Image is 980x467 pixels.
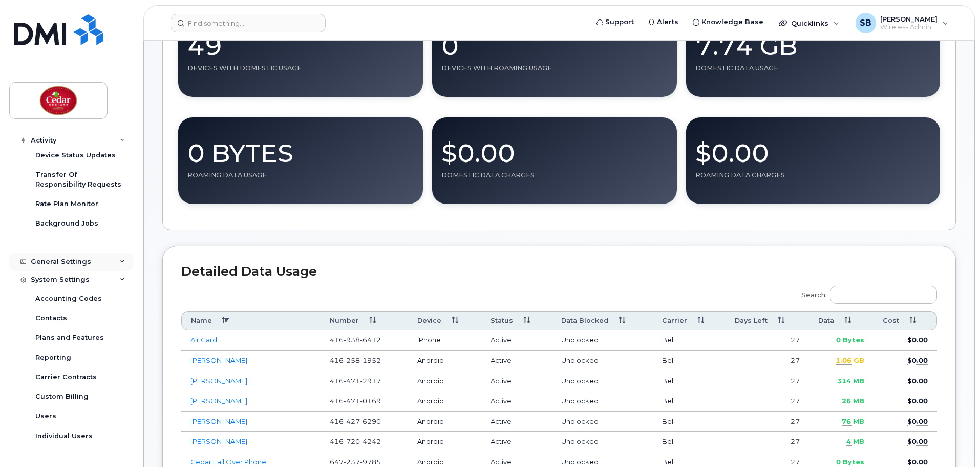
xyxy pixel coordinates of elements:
td: 27 [726,412,809,432]
td: Android [408,351,481,371]
td: Active [481,351,552,371]
a: Alerts [641,12,686,32]
span: 1.06 GB [836,356,864,365]
th: Carrier: activate to sort column ascending [653,311,726,330]
span: 4 MB [846,437,864,446]
td: 27 [726,351,809,371]
th: Name: activate to sort column descending [181,311,321,330]
span: 938 [344,336,360,344]
span: 416 [330,356,381,364]
span: $0.00 [907,336,928,344]
th: Cost: activate to sort column ascending [874,311,937,330]
span: 4242 [360,437,381,445]
div: Devices With Domestic Usage [187,64,414,72]
td: Bell [653,371,726,392]
a: [PERSON_NAME] [190,437,247,445]
a: Knowledge Base [686,12,771,32]
td: Bell [653,391,726,412]
h2: Detailed Data Usage [181,265,937,279]
th: Status: activate to sort column ascending [481,311,552,330]
span: 0 Bytes [836,336,864,344]
div: Devices With Roaming Usage [441,64,668,72]
span: $0.00 [907,458,928,466]
span: $0.00 [907,437,928,446]
td: Active [481,371,552,392]
span: Wireless Admin [880,23,938,31]
div: Domestic Data Usage [695,64,931,72]
span: 471 [344,377,360,385]
span: 76 MB [842,417,864,426]
td: Unblocked [552,371,653,392]
th: Days Left: activate to sort column ascending [726,311,809,330]
a: [PERSON_NAME] [190,417,247,425]
span: 471 [344,397,360,405]
span: 427 [344,417,360,425]
span: 416 [330,417,381,425]
input: Find something... [171,14,326,32]
div: 7.74 GB [695,19,931,64]
span: 258 [344,356,360,364]
div: Scott Beasley [848,13,955,33]
span: 416 [330,437,381,445]
label: Search: [795,279,937,308]
span: $0.00 [907,377,928,385]
div: $0.00 [441,127,668,171]
div: Domestic Data Charges [441,171,668,179]
td: Bell [653,412,726,432]
span: [PERSON_NAME] [880,15,938,23]
td: iPhone [408,330,481,351]
th: Number: activate to sort column ascending [321,311,408,330]
a: Support [589,12,641,32]
td: Unblocked [552,391,653,412]
span: 416 [330,397,381,405]
span: 1952 [360,356,381,364]
td: Android [408,412,481,432]
td: 27 [726,391,809,412]
td: Active [481,330,552,351]
div: 0 [441,19,668,64]
td: Bell [653,351,726,371]
th: Device: activate to sort column ascending [408,311,481,330]
span: Knowledge Base [701,17,763,27]
th: Data: activate to sort column ascending [809,311,874,330]
span: 720 [344,437,360,445]
span: Alerts [657,17,678,27]
td: Active [481,412,552,432]
td: Unblocked [552,412,653,432]
span: 314 MB [837,377,864,385]
td: Active [481,432,552,452]
td: 27 [726,432,809,452]
span: 237 [344,458,360,466]
div: $0.00 [695,127,931,171]
span: 0169 [360,397,381,405]
span: 416 [330,336,381,344]
a: [PERSON_NAME] [190,377,247,385]
input: Search: [830,286,937,304]
td: Android [408,432,481,452]
div: 49 [187,19,414,64]
td: Unblocked [552,432,653,452]
td: 27 [726,330,809,351]
span: $0.00 [907,356,928,365]
span: 2917 [360,377,381,385]
span: 647 [330,458,381,466]
td: Android [408,371,481,392]
span: $0.00 [907,417,928,426]
div: Roaming Data Charges [695,171,931,179]
td: Unblocked [552,330,653,351]
span: Support [605,17,634,27]
th: Data Blocked: activate to sort column ascending [552,311,653,330]
span: 416 [330,377,381,385]
div: Roaming Data Usage [187,171,414,179]
span: Quicklinks [791,19,828,27]
a: [PERSON_NAME] [190,356,247,364]
div: Quicklinks [772,13,846,33]
span: 0 Bytes [836,458,864,466]
td: Bell [653,330,726,351]
span: 9785 [360,458,381,466]
span: $0.00 [907,397,928,405]
td: Active [481,391,552,412]
td: Unblocked [552,351,653,371]
div: 0 Bytes [187,127,414,171]
span: SB [860,17,871,29]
